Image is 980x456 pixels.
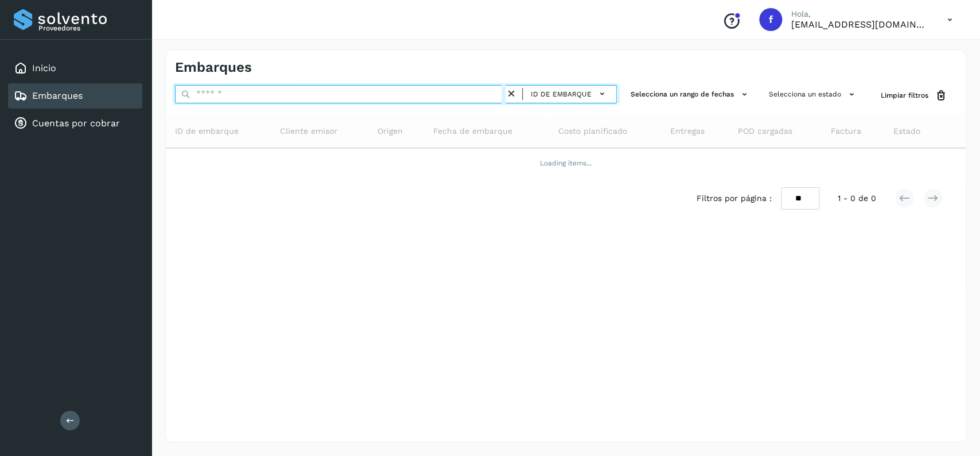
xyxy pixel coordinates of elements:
td: Loading items... [166,148,966,178]
span: Limpiar filtros [881,90,928,101]
p: facturacion@expresssanjavier.com [791,19,929,30]
span: Origen [377,125,402,137]
a: Inicio [32,63,56,74]
span: ID de embarque [531,89,592,99]
button: ID de embarque [527,86,612,102]
span: Costo planificado [558,125,627,137]
span: Cliente emisor [280,125,337,137]
span: Fecha de embarque [433,125,512,137]
span: ID de embarque [175,125,239,137]
a: Embarques [32,90,83,101]
div: Cuentas por cobrar [8,111,142,136]
button: Selecciona un estado [764,85,862,104]
span: Factura [831,125,861,137]
a: Cuentas por cobrar [32,118,120,129]
div: Inicio [8,56,142,81]
span: Filtros por página : [697,192,772,204]
span: Estado [893,125,920,137]
h4: Embarques [175,59,252,76]
div: Embarques [8,83,142,109]
span: POD cargadas [737,125,792,137]
p: Hola, [791,9,929,19]
span: Entregas [670,125,704,137]
button: Selecciona un rango de fechas [626,85,755,104]
p: Proveedores [38,24,138,32]
span: 1 - 0 de 0 [838,192,876,204]
button: Limpiar filtros [872,85,956,106]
